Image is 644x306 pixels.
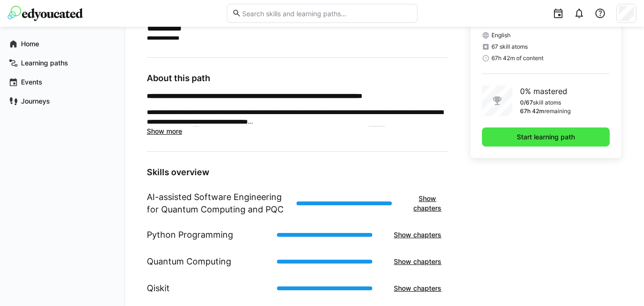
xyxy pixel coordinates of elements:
[147,167,448,178] h3: Skills overview
[388,252,448,271] button: Show chapters
[392,284,443,293] span: Show chapters
[388,279,448,298] button: Show chapters
[491,54,543,62] span: 67h 42m of content
[515,132,576,142] span: Start learning path
[392,230,443,240] span: Show chapters
[520,85,571,97] p: 0% mastered
[533,99,561,106] p: skill atoms
[388,225,448,244] button: Show chapters
[407,189,448,218] button: Show chapters
[241,9,412,18] input: Search skills and learning paths…
[147,229,233,241] h1: Python Programming
[147,282,170,295] h1: Qiskit
[544,107,571,115] p: remaining
[520,99,533,106] p: 0/67
[147,73,448,84] h3: About this path
[520,107,544,115] p: 67h 42m
[147,127,182,135] span: Show more
[412,194,443,213] span: Show chapters
[491,43,528,51] span: 67 skill atoms
[392,257,443,266] span: Show chapters
[482,127,610,147] button: Start learning path
[491,32,511,39] span: English
[147,255,231,268] h1: Quantum Computing
[147,191,289,216] h1: AI-assisted Software Engineering for Quantum Computing and PQC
